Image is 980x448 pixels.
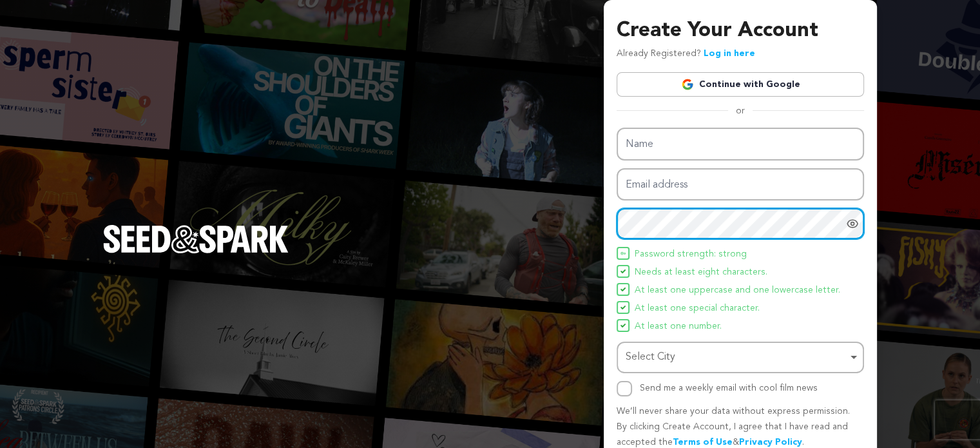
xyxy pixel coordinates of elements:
a: Terms of Use [673,438,733,447]
div: Select City [626,348,847,367]
img: Seed&Spark Icon [620,251,626,256]
label: Send me a weekly email with cool film news [640,384,818,393]
input: Email address [617,168,864,201]
a: Privacy Policy [739,438,802,447]
img: Seed&Spark Icon [620,305,626,310]
input: Name [617,128,864,161]
span: Needs at least eight characters. [635,265,767,280]
img: Seed&Spark Icon [620,269,626,274]
img: Google logo [681,78,694,91]
a: Log in here [704,49,755,58]
img: Seed&Spark Icon [620,287,626,292]
p: Already Registered? [617,46,755,62]
img: Seed&Spark Logo [103,225,289,253]
img: Seed&Spark Icon [620,323,626,328]
span: Password strength: strong [635,247,747,262]
span: At least one number. [635,319,722,335]
a: Seed&Spark Homepage [103,225,289,279]
a: Continue with Google [617,72,864,97]
h3: Create Your Account [617,15,864,46]
span: At least one special character. [635,301,760,317]
a: Show password as plain text. Warning: this will display your password on the screen. [846,217,859,230]
span: At least one uppercase and one lowercase letter. [635,283,840,298]
span: or [728,104,753,117]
